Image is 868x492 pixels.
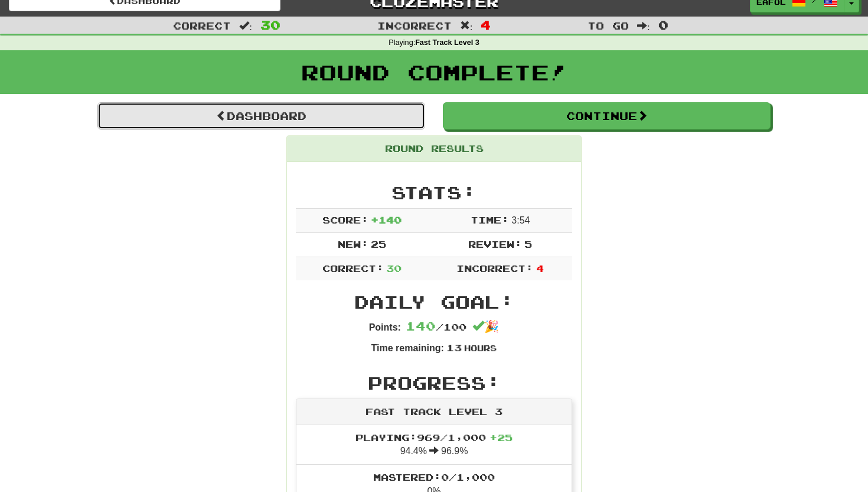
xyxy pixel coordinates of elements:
span: : [637,21,650,31]
strong: Points: [369,322,401,332]
span: Review: [468,238,522,250]
span: + 25 [490,432,513,443]
div: Fast Track Level 3 [296,399,572,425]
h2: Daily Goal: [296,292,572,312]
span: 13 [446,342,462,353]
span: Mastered: 0 / 1,000 [373,471,495,483]
span: 30 [260,18,280,32]
li: 94.4% 96.9% [296,425,572,465]
span: 30 [386,263,402,274]
h1: Round Complete! [4,60,864,84]
span: 25 [371,238,386,250]
span: 4 [536,263,544,274]
span: Playing: 969 / 1,000 [355,432,513,443]
span: + 140 [371,214,402,225]
span: New: [338,238,368,250]
h2: Progress: [296,373,572,393]
span: : [239,21,252,31]
span: Incorrect: [456,263,533,274]
span: : [460,21,473,31]
span: Correct: [322,263,384,274]
span: Correct [173,20,231,31]
span: 3 : 54 [511,215,530,225]
span: 4 [481,18,491,32]
strong: Fast Track Level 3 [415,38,479,47]
span: / 100 [406,321,466,332]
button: Continue [443,102,771,130]
span: Score: [322,214,368,225]
span: 0 [658,18,668,32]
span: Incorrect [377,20,452,31]
span: 5 [524,238,532,250]
span: To go [588,20,629,31]
h2: Stats: [296,183,572,202]
span: Time: [471,214,509,225]
div: Round Results [287,136,581,162]
span: 🎉 [472,320,499,333]
span: 140 [406,319,436,333]
small: Hours [464,343,497,353]
a: Dashboard [97,102,425,130]
strong: Time remaining: [371,343,444,353]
